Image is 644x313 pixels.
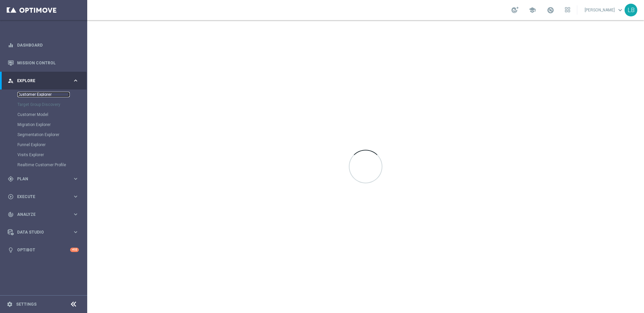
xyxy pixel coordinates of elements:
span: Data Studio [17,230,72,234]
div: +10 [70,248,79,252]
i: lightbulb [8,247,14,253]
i: person_search [8,78,14,84]
div: Target Group Discovery [17,100,87,110]
button: Mission Control [7,60,79,66]
a: Mission Control [17,54,79,72]
span: Analyze [17,212,72,216]
span: keyboard_arrow_down [616,6,624,14]
span: school [529,6,536,14]
div: Customer Explorer [17,89,87,100]
div: Analyze [8,211,72,217]
a: Funnel Explorer [17,142,70,147]
button: lightbulb Optibot +10 [7,247,79,253]
span: Explore [17,79,72,83]
div: Realtime Customer Profile [17,160,87,170]
div: Plan [8,176,72,182]
span: Plan [17,177,72,181]
a: Migration Explorer [17,122,70,127]
a: [PERSON_NAME]keyboard_arrow_down [584,5,625,15]
a: Dashboard [17,36,79,54]
div: Funnel Explorer [17,140,87,150]
div: Data Studio [8,229,72,235]
i: keyboard_arrow_right [72,229,79,235]
i: keyboard_arrow_right [72,193,79,200]
button: equalizer Dashboard [7,43,79,48]
i: settings [7,301,13,307]
div: Dashboard [8,36,79,54]
i: equalizer [8,42,14,48]
button: person_search Explore keyboard_arrow_right [7,78,79,83]
a: Visits Explorer [17,152,70,158]
span: Execute [17,195,72,199]
div: Mission Control [8,54,79,72]
div: Customer Model [17,110,87,120]
div: Execute [8,194,72,200]
div: Migration Explorer [17,120,87,130]
div: Optibot [8,241,79,259]
div: Visits Explorer [17,150,87,160]
button: gps_fixed Plan keyboard_arrow_right [7,176,79,182]
a: Settings [16,302,37,306]
i: keyboard_arrow_right [72,176,79,182]
i: gps_fixed [8,176,14,182]
div: Segmentation Explorer [17,130,87,140]
i: keyboard_arrow_right [72,77,79,84]
button: Data Studio keyboard_arrow_right [7,230,79,235]
i: play_circle_outline [8,194,14,200]
button: track_changes Analyze keyboard_arrow_right [7,212,79,217]
div: Explore [8,78,72,84]
a: Customer Model [17,112,70,117]
a: Realtime Customer Profile [17,162,70,168]
i: track_changes [8,211,14,217]
a: Optibot [17,241,70,259]
div: LB [625,4,637,16]
a: Segmentation Explorer [17,132,70,137]
a: Customer Explorer [17,92,70,97]
i: keyboard_arrow_right [72,211,79,217]
button: play_circle_outline Execute keyboard_arrow_right [7,194,79,199]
